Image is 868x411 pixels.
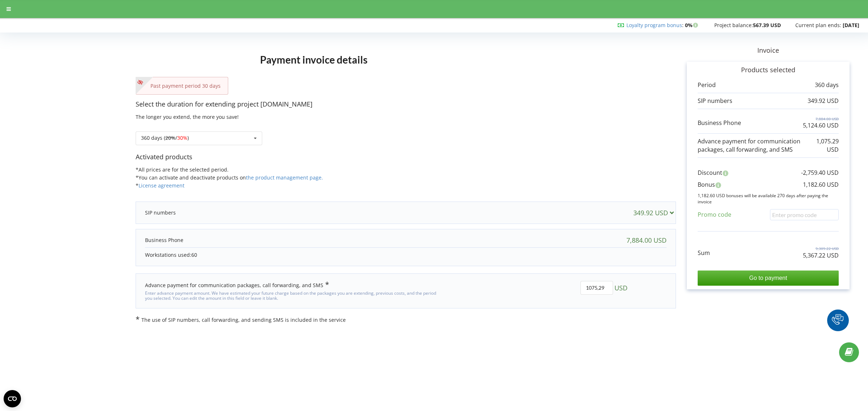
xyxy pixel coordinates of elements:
[698,192,839,205] p: 1,182.60 USD bonuses will be available 270 days after paying the invoice
[803,181,839,189] p: 1,182.60 USD
[676,46,860,55] p: Invoice
[753,22,781,29] strong: 567.39 USD
[136,152,676,162] p: Activated products
[633,209,677,216] div: 349.92 USD
[626,22,682,29] a: Loyalty program bonus
[145,251,667,259] p: Workstations used:
[803,116,839,121] p: 7,884.00 USD
[246,174,323,181] a: the product management page.
[136,166,229,173] span: *All prices are for the selected period.
[698,181,715,189] p: Bonus
[614,281,627,295] span: USD
[801,169,839,177] p: -2,759.40 USD
[803,121,839,130] p: 5,124.60 USD
[698,119,741,127] p: Business Phone
[698,249,710,257] p: Sum
[626,237,667,244] div: 7,884.00 USD
[145,237,183,244] p: Business Phone
[698,211,731,219] p: Promo code
[4,390,21,407] button: Open CMP widget
[803,246,839,251] p: 9,309.22 USD
[145,281,329,289] div: Advance payment for communication packages, call forwarding, and SMS
[698,97,732,105] p: SIP numbers
[136,100,676,109] p: Select the duration for extending project [DOMAIN_NAME]
[843,22,859,29] strong: [DATE]
[770,209,839,220] input: Enter promo code
[698,271,839,286] input: Go to payment
[141,135,189,140] div: 360 days ( / )
[808,97,839,105] p: 349.92 USD
[626,22,684,29] span: :
[145,289,443,301] div: Enter advance payment amount. We have estimated your future charge based on the packages you are ...
[816,137,839,154] p: 1,075.29 USD
[177,134,187,141] span: 30%
[191,251,197,258] span: 60
[136,174,323,181] span: *You can activate and deactivate products on
[145,209,176,216] p: SIP numbers
[165,134,175,141] s: 20%
[136,113,239,120] span: The longer you extend, the more you save!
[143,82,221,90] p: Past payment period 30 days
[815,81,839,89] p: 360 days
[698,81,716,89] p: Period
[698,169,722,177] p: Discount
[136,42,492,77] h1: Payment invoice details
[698,65,839,75] p: Products selected
[698,137,816,154] p: Advance payment for communication packages, call forwarding, and SMS
[685,22,700,29] strong: 0%
[136,316,676,324] p: The use of SIP numbers, call forwarding, and sending SMS is included in the service
[803,251,839,260] p: 5,367.22 USD
[795,22,841,29] span: Current plan ends:
[714,22,753,29] span: Project balance:
[139,182,184,189] a: License agreement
